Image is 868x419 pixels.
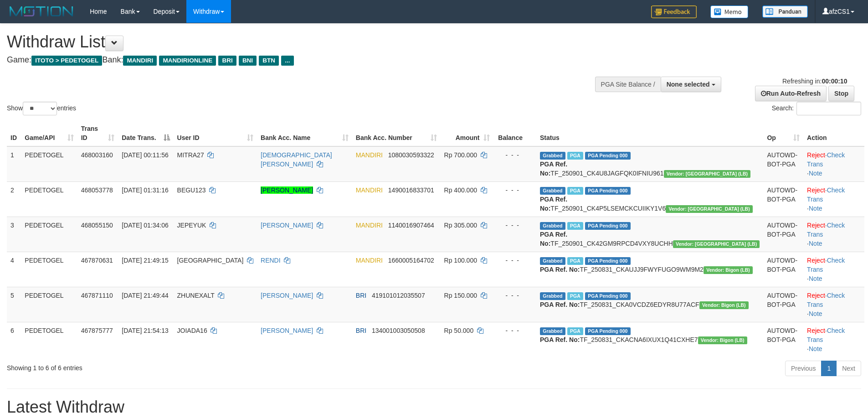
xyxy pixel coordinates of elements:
td: AUTOWD-BOT-PGA [763,146,803,182]
a: [PERSON_NAME] [261,292,313,299]
span: Grabbed [540,152,565,160]
span: Copy 1080030593322 to clipboard [388,151,434,159]
span: [GEOGRAPHIC_DATA] [177,257,244,264]
b: PGA Ref. No: [540,301,580,308]
td: AUTOWD-BOT-PGA [763,217,803,252]
b: PGA Ref. No: [540,266,580,273]
td: PEDETOGEL [21,322,77,357]
span: BRI [218,56,236,66]
span: Rp 400.000 [444,186,477,194]
th: Date Trans.: activate to sort column descending [118,120,173,146]
a: Reject [807,151,825,159]
span: BEGU123 [177,186,206,194]
td: AUTOWD-BOT-PGA [763,252,803,287]
span: ZHUNEXALT [177,292,215,299]
a: Check Trans [807,327,845,343]
td: TF_250901_CK4P5LSEMCKCUIIKY1V6 [536,181,763,217]
a: [DEMOGRAPHIC_DATA][PERSON_NAME] [261,151,332,168]
b: PGA Ref. No: [540,336,580,343]
span: Marked by afzCS1 [567,292,583,300]
span: Marked by afzCS1 [567,257,583,265]
span: Vendor URL: https://dashboard.q2checkout.com/secure [673,240,760,248]
span: Copy 419101012035507 to clipboard [372,292,425,299]
td: AUTOWD-BOT-PGA [763,181,803,217]
span: PGA Pending [585,292,631,300]
a: Check Trans [807,151,845,168]
span: Vendor URL: https://dashboard.q2checkout.com/secure [666,205,753,213]
a: Reject [807,292,825,299]
a: Stop [828,86,854,101]
th: Bank Acc. Number: activate to sort column ascending [352,120,441,146]
a: Next [836,361,861,376]
span: None selected [667,81,710,88]
a: Note [809,170,822,177]
h1: Latest Withdraw [7,398,861,416]
span: PGA Pending [585,222,631,230]
a: Check Trans [807,186,845,203]
span: 467875777 [81,327,113,334]
span: ITOTO > PEDETOGEL [31,56,102,66]
td: PEDETOGEL [21,181,77,217]
td: PEDETOGEL [21,146,77,182]
a: [PERSON_NAME] [261,186,313,194]
span: Rp 150.000 [444,292,477,299]
img: Feedback.jpg [651,5,697,18]
span: BRI [356,327,366,334]
span: 467870631 [81,257,113,264]
a: Note [809,345,822,352]
span: PGA Pending [585,187,631,195]
h1: Withdraw List [7,33,570,51]
span: Marked by afzCS1 [567,222,583,230]
div: - - - [497,326,533,335]
td: PEDETOGEL [21,287,77,322]
input: Search: [796,102,861,115]
th: Amount: activate to sort column ascending [441,120,493,146]
span: Rp 100.000 [444,257,477,264]
b: PGA Ref. No: [540,231,567,247]
span: Vendor URL: https://dashboard.q2checkout.com/secure [698,336,747,344]
td: TF_250901_CK42GM9RPCD4VXY8UCHH [536,217,763,252]
td: 1 [7,146,21,182]
td: · · [803,181,864,217]
a: [PERSON_NAME] [261,222,313,229]
span: Copy 1140016907464 to clipboard [388,222,434,229]
b: PGA Ref. No: [540,160,567,177]
a: Check Trans [807,257,845,273]
th: Trans ID: activate to sort column ascending [77,120,118,146]
td: TF_250901_CK4U8JAGFQK0IFNIU961 [536,146,763,182]
span: Vendor URL: https://dashboard.q2checkout.com/secure [699,301,749,309]
span: PGA Pending [585,257,631,265]
span: BNI [239,56,257,66]
span: MANDIRI [356,186,383,194]
button: None selected [661,77,721,92]
span: BTN [259,56,279,66]
span: [DATE] 01:34:06 [122,222,168,229]
th: User ID: activate to sort column ascending [174,120,257,146]
span: Grabbed [540,187,565,195]
span: JEPEYUK [177,222,206,229]
a: Check Trans [807,222,845,238]
a: Reject [807,327,825,334]
th: Bank Acc. Name: activate to sort column ascending [257,120,352,146]
span: 468003160 [81,151,113,159]
a: RENDI [261,257,281,264]
span: PGA Pending [585,327,631,335]
div: - - - [497,150,533,160]
td: · · [803,322,864,357]
span: MITRA27 [177,151,204,159]
a: Previous [785,361,822,376]
div: - - - [497,291,533,300]
td: 4 [7,252,21,287]
a: Note [809,240,822,247]
a: Check Trans [807,292,845,308]
span: Grabbed [540,257,565,265]
td: · · [803,146,864,182]
span: 468055150 [81,222,113,229]
label: Search: [772,102,861,115]
label: Show entries [7,102,76,115]
span: Rp 305.000 [444,222,477,229]
div: PGA Site Balance / [595,77,661,92]
a: Note [809,310,822,317]
img: MOTION_logo.png [7,5,76,18]
a: [PERSON_NAME] [261,327,313,334]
